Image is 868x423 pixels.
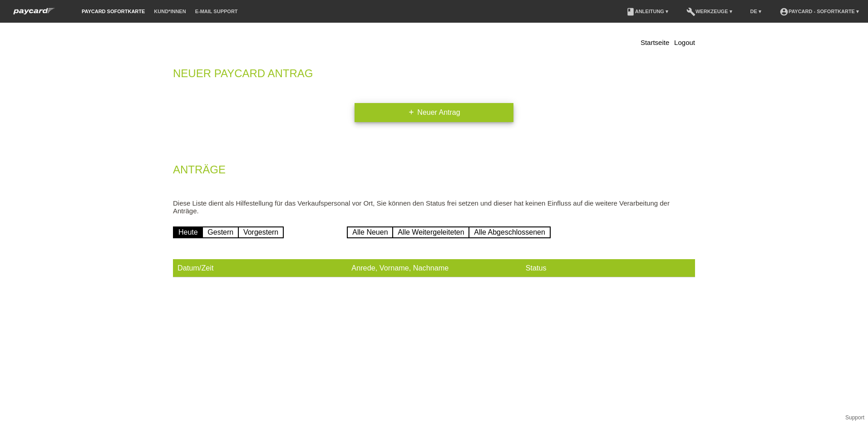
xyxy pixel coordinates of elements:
[682,9,737,14] a: buildWerkzeuge ▾
[77,9,149,14] a: paycard Sofortkarte
[173,165,695,179] h2: Anträge
[845,414,864,421] a: Support
[173,259,347,277] th: Datum/Zeit
[779,7,789,16] i: account_circle
[9,6,59,16] img: paycard Sofortkarte
[641,39,669,46] a: Startseite
[674,39,695,46] a: Logout
[191,9,242,14] a: E-Mail Support
[238,226,284,238] a: Vorgestern
[469,226,551,238] a: Alle Abgeschlossenen
[202,226,239,238] a: Gestern
[9,10,59,17] a: paycard Sofortkarte
[621,9,673,14] a: bookAnleitung ▾
[347,259,521,277] th: Anrede, Vorname, Nachname
[347,226,393,238] a: Alle Neuen
[173,199,695,215] p: Diese Liste dient als Hilfestellung für das Verkaufspersonal vor Ort, Sie können den Status frei ...
[392,226,469,238] a: Alle Weitergeleiteten
[686,7,695,16] i: build
[408,108,415,116] i: add
[775,9,863,14] a: account_circlepaycard - Sofortkarte ▾
[355,103,513,122] a: addNeuer Antrag
[746,9,766,14] a: DE ▾
[626,7,635,16] i: book
[173,69,695,83] h2: Neuer Paycard Antrag
[521,259,695,277] th: Status
[149,9,190,14] a: Kund*innen
[173,226,203,238] a: Heute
